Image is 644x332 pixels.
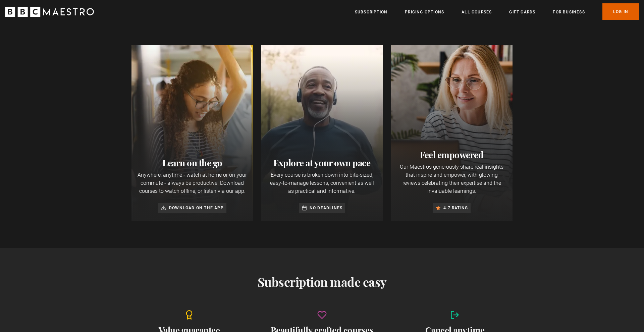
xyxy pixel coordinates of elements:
[5,7,94,17] svg: BBC Maestro
[131,275,513,289] h2: Subscription made easy
[355,3,639,20] nav: Primary
[137,171,248,195] p: Anywhere, anytime - watch at home or on your commute - always be productive. Download courses to ...
[602,3,639,20] a: Log In
[355,9,387,15] a: Subscription
[137,158,248,168] h2: Learn on the go
[267,158,378,168] h2: Explore at your own pace
[310,205,342,211] p: No deadlines
[509,9,535,15] a: Gift Cards
[462,9,492,15] a: All Courses
[396,150,507,160] h2: Feel empowered
[267,171,378,195] p: Every course is broken down into bite-sized, easy-to-manage lessons, convenient as well as practi...
[169,205,224,211] p: Download on the app
[553,9,585,15] a: For business
[443,205,468,211] p: 4.7 rating
[396,163,507,195] p: Our Maestros generously share real insights that inspire and empower, with glowing reviews celebr...
[405,9,444,15] a: Pricing Options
